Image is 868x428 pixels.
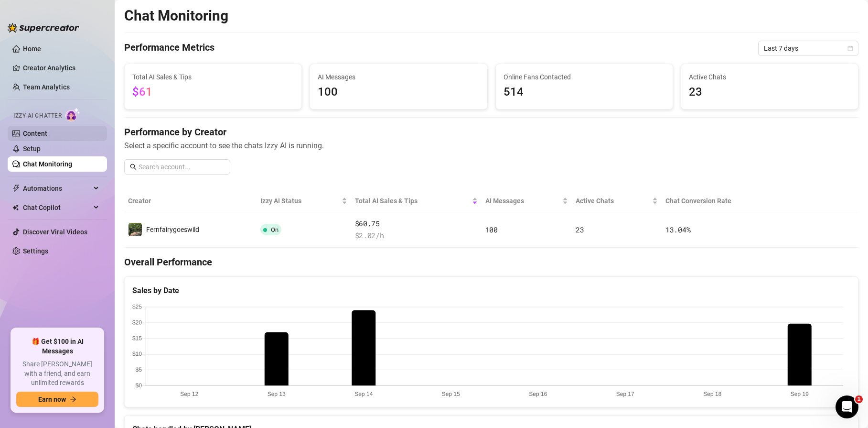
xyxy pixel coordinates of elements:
span: Online Fans Contacted [504,72,665,82]
span: Earn now [38,395,66,403]
span: 514 [504,83,665,101]
span: Izzy AI Status [260,196,340,206]
input: Search account... [139,162,225,172]
span: calendar [847,45,853,51]
h4: Performance by Creator [124,125,858,139]
th: Total AI Sales & Tips [351,190,482,212]
th: AI Messages [482,190,572,212]
th: Active Chats [572,190,662,212]
span: 13.04 % [665,225,690,234]
span: thunderbolt [12,185,20,192]
span: $61 [132,85,152,99]
span: AI Messages [485,196,560,206]
a: Team Analytics [23,83,70,91]
h4: Overall Performance [124,255,858,269]
span: Fernfairygoeswild [146,226,199,233]
a: Settings [23,247,48,255]
span: 100 [485,225,498,234]
iframe: Intercom live chat [836,395,858,418]
span: 🎁 Get $100 in AI Messages [16,337,98,356]
th: Izzy AI Status [257,190,351,212]
img: Fernfairygoeswild [129,223,142,236]
a: Setup [23,145,41,153]
div: Sales by Date [132,285,850,296]
a: Creator Analytics [23,60,99,76]
a: Home [23,45,41,53]
span: 1 [855,395,863,403]
th: Creator [124,190,257,212]
span: 23 [576,225,584,234]
span: $ 2.02 /h [355,230,478,241]
span: Chat Copilot [23,200,91,215]
span: Izzy AI Chatter [13,111,62,121]
img: Chat Copilot [12,204,19,211]
span: Active Chats [576,196,650,206]
span: Active Chats [689,72,850,82]
span: Total AI Sales & Tips [132,72,294,82]
span: Total AI Sales & Tips [355,196,470,206]
span: 23 [689,83,850,101]
span: Share [PERSON_NAME] with a friend, and earn unlimited rewards [16,360,98,388]
span: search [130,164,137,170]
h2: Chat Monitoring [124,7,228,25]
span: Select a specific account to see the chats Izzy AI is running. [124,140,858,152]
span: AI Messages [318,72,479,82]
a: Discover Viral Videos [23,228,87,236]
span: Last 7 days [764,41,853,55]
span: arrow-right [70,396,76,403]
span: $60.75 [355,218,478,230]
h4: Performance Metrics [124,41,214,56]
button: Earn nowarrow-right [16,392,98,407]
th: Chat Conversion Rate [662,190,785,212]
span: On [271,226,279,233]
a: Content [23,130,47,137]
a: Chat Monitoring [23,160,72,168]
img: logo-BBDzfeDw.svg [8,23,79,33]
span: Automations [23,181,91,196]
img: AI Chatter [65,108,80,121]
span: 100 [318,83,479,101]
